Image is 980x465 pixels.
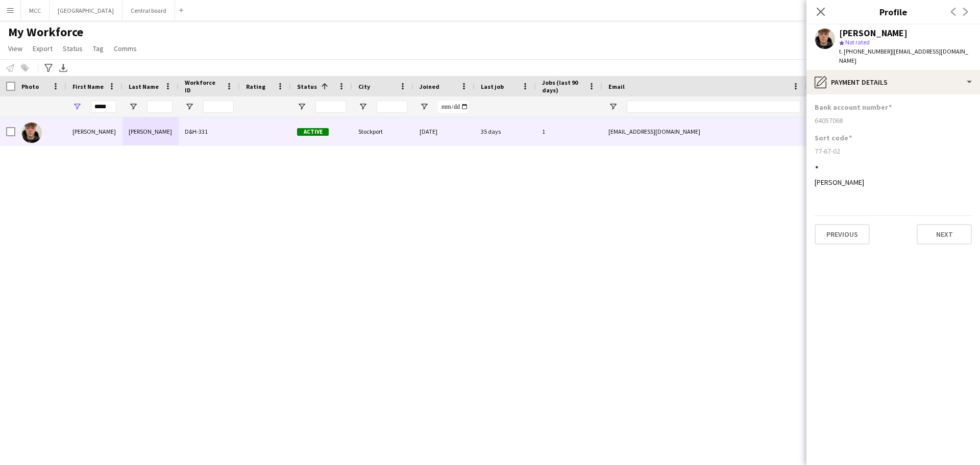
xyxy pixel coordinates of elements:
div: 1 [536,117,602,145]
input: Joined Filter Input [438,101,469,113]
span: My Workforce [8,25,83,40]
span: Not rated [845,38,870,46]
span: Joined [420,83,439,90]
span: Rating [246,83,265,90]
a: Export [29,42,57,55]
input: Workforce ID Filter Input [203,101,234,113]
button: Open Filter Menu [608,102,618,111]
span: Jobs (last 90 days) [542,79,584,94]
span: First Name [72,83,104,90]
h3: Profile [806,5,980,18]
span: View [8,44,22,53]
div: [PERSON_NAME] [839,29,908,38]
span: Export [33,44,53,53]
span: Workforce ID [185,79,222,94]
button: Previous [815,224,870,244]
div: [PERSON_NAME] [122,117,179,145]
span: | [EMAIL_ADDRESS][DOMAIN_NAME] [839,47,968,64]
span: Comms [114,44,137,53]
div: [PERSON_NAME] [815,178,972,187]
span: Active [297,128,329,136]
a: Status [59,42,87,55]
span: Photo [21,83,39,90]
button: Open Filter Menu [297,102,306,111]
div: Stockport [352,117,413,145]
div: [PERSON_NAME] [66,117,122,145]
button: Open Filter Menu [358,102,367,111]
button: Open Filter Menu [72,102,82,111]
div: 64057068 [815,116,972,125]
input: First Name Filter Input [91,101,116,113]
a: View [4,42,27,55]
a: Comms [110,42,141,55]
button: Open Filter Menu [185,102,194,111]
input: City Filter Input [377,101,407,113]
div: [DATE] [413,117,475,145]
button: Open Filter Menu [420,102,429,111]
div: 35 days [475,117,536,145]
h3: Bank account number [815,103,892,112]
div: D&H-331 [179,117,240,145]
span: Email [608,83,625,90]
div: [EMAIL_ADDRESS][DOMAIN_NAME] [602,117,806,145]
span: Status [297,83,317,90]
input: Last Name Filter Input [147,101,173,113]
button: MCC [21,1,50,20]
div: 77-67-02 [815,146,972,156]
span: Status [63,44,83,53]
button: Next [917,224,972,244]
a: Tag [89,42,108,55]
div: Payment details [806,70,980,94]
app-action-btn: Advanced filters [42,62,55,74]
span: City [358,83,370,90]
button: [GEOGRAPHIC_DATA] [50,1,122,20]
input: Email Filter Input [627,101,800,113]
h3: Sort code [815,133,852,142]
button: Open Filter Menu [129,102,138,111]
span: Last Name [129,83,159,90]
img: Jorge Gregory [21,123,42,143]
button: Central board [122,1,175,20]
app-action-btn: Export XLSX [57,62,69,74]
input: Status Filter Input [315,101,346,113]
span: t. [PHONE_NUMBER] [839,47,892,55]
span: Tag [93,44,104,53]
span: Last job [481,83,504,90]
